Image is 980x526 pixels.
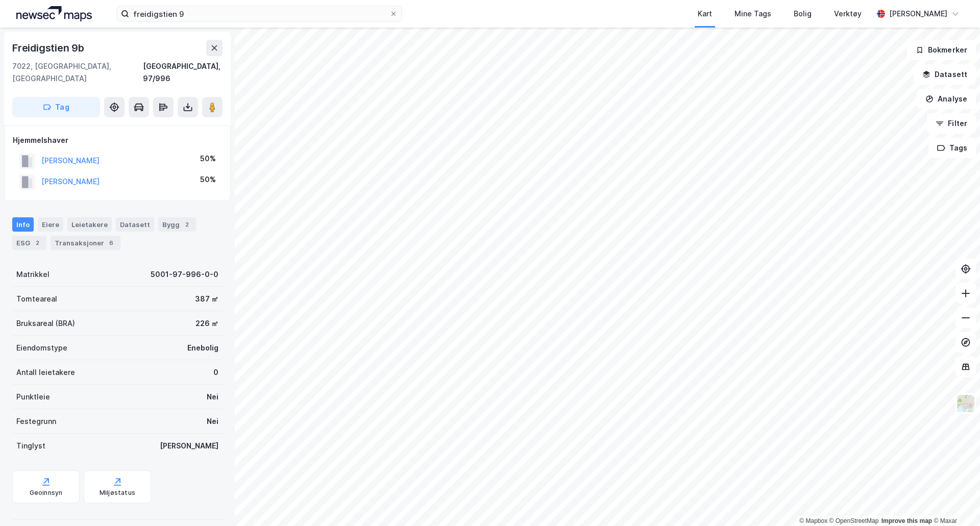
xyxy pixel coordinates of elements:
button: Tags [928,138,976,158]
div: 7022, [GEOGRAPHIC_DATA], [GEOGRAPHIC_DATA] [12,60,143,85]
div: Freidigstien 9b [12,40,86,56]
div: Bolig [794,8,812,20]
button: Analyse [917,89,976,109]
a: Mapbox [799,517,827,524]
div: Nei [207,391,218,403]
div: ESG [12,236,46,250]
a: Improve this map [881,517,932,524]
div: Antall leietakere [16,366,75,379]
button: Datasett [914,64,976,85]
div: 50% [200,153,216,165]
div: Kontrollprogram for chat [929,477,980,526]
div: 2 [182,219,192,230]
div: Transaksjoner [51,236,120,250]
div: Mine Tags [734,8,771,20]
a: OpenStreetMap [829,517,879,524]
div: Tomteareal [16,293,57,305]
iframe: Chat Widget [929,477,980,526]
div: 2 [32,238,42,248]
div: 226 ㎡ [195,317,218,330]
div: 6 [106,238,116,248]
div: Datasett [116,217,154,232]
div: 387 ㎡ [195,293,218,305]
div: 50% [200,173,216,186]
div: Eiendomstype [16,342,67,354]
div: Miljøstatus [100,489,135,497]
div: [GEOGRAPHIC_DATA], 97/996 [143,60,223,85]
div: Tinglyst [16,440,45,452]
div: Hjemmelshaver [13,134,222,146]
div: Kart [698,8,712,20]
div: Matrikkel [16,268,50,281]
div: Eiere [38,217,63,232]
div: Nei [207,415,218,428]
div: Leietakere [67,217,112,232]
button: Filter [927,113,976,134]
button: Bokmerker [907,40,976,60]
div: Info [12,217,34,232]
div: [PERSON_NAME] [889,8,947,20]
div: 5001-97-996-0-0 [151,268,218,281]
img: logo.a4113a55bc3d86da70a041830d287a7e.svg [16,6,92,21]
button: Tag [12,97,100,117]
div: Punktleie [16,391,50,403]
div: 0 [213,366,218,379]
img: Z [956,394,975,413]
div: Verktøy [834,8,862,20]
div: Geoinnsyn [30,489,63,497]
div: Festegrunn [16,415,56,428]
div: [PERSON_NAME] [160,440,218,452]
div: Enebolig [187,342,218,354]
div: Bygg [158,217,196,232]
input: Søk på adresse, matrikkel, gårdeiere, leietakere eller personer [129,6,389,21]
div: Bruksareal (BRA) [16,317,75,330]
